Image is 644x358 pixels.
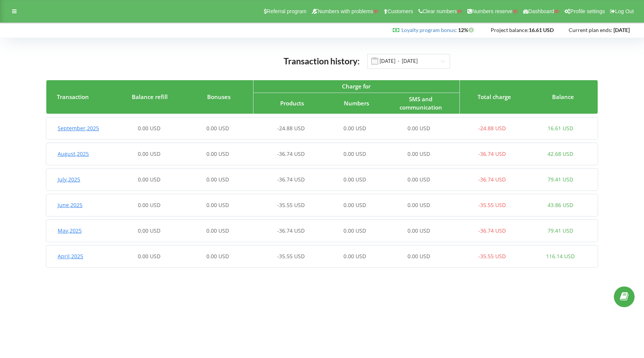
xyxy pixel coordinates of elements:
[491,27,529,33] span: Project balance:
[206,201,229,209] span: 0.00 USD
[548,227,573,234] span: 79.41 USD
[138,125,160,132] span: 0.00 USD
[58,253,83,260] span: April , 2025
[478,253,506,260] span: -35.55 USD
[207,93,230,101] span: Bonuses
[407,176,430,183] span: 0.00 USD
[478,201,506,209] span: -35.55 USD
[284,56,360,66] span: Transaction history:
[472,8,512,14] span: Numbers reserve
[548,176,573,183] span: 79.41 USD
[548,125,573,132] span: 16.61 USD
[400,95,442,111] span: SMS and сommunication
[206,150,229,157] span: 0.00 USD
[206,176,229,183] span: 0.00 USD
[206,253,229,260] span: 0.00 USD
[57,93,89,101] span: Transaction
[277,201,305,209] span: -35.55 USD
[277,253,305,260] span: -35.55 USD
[343,176,366,183] span: 0.00 USD
[58,125,99,132] span: September , 2025
[344,99,369,107] span: Numbers
[132,93,168,101] span: Balance refill
[401,27,457,33] span: :
[407,253,430,260] span: 0.00 USD
[343,125,366,132] span: 0.00 USD
[528,8,554,14] span: Dashboard
[206,125,229,132] span: 0.00 USD
[478,227,506,234] span: -36.74 USD
[613,27,630,33] strong: [DATE]
[343,227,366,234] span: 0.00 USD
[206,227,229,234] span: 0.00 USD
[401,27,455,33] a: Loyalty program bonus
[343,201,366,209] span: 0.00 USD
[478,150,506,157] span: -36.74 USD
[58,176,80,183] span: July , 2025
[552,93,574,101] span: Balance
[342,82,371,90] span: Charge for
[423,8,457,14] span: Clear numbers
[267,8,307,14] span: Referral program
[138,150,160,157] span: 0.00 USD
[529,27,554,33] strong: 16.61 USD
[277,176,305,183] span: -36.74 USD
[478,93,511,101] span: Total charge
[548,150,573,157] span: 42.68 USD
[478,125,506,132] span: -24.88 USD
[458,27,476,33] strong: 12%
[343,253,366,260] span: 0.00 USD
[58,201,82,209] span: June , 2025
[407,201,430,209] span: 0.00 USD
[277,125,305,132] span: -24.88 USD
[138,227,160,234] span: 0.00 USD
[478,176,506,183] span: -36.74 USD
[546,253,575,260] span: 116.14 USD
[407,150,430,157] span: 0.00 USD
[58,227,82,234] span: May , 2025
[277,227,305,234] span: -36.74 USD
[407,125,430,132] span: 0.00 USD
[407,227,430,234] span: 0.00 USD
[615,8,634,14] span: Log Out
[343,150,366,157] span: 0.00 USD
[58,150,89,157] span: August , 2025
[570,8,605,14] span: Profile settings
[548,201,573,209] span: 43.86 USD
[138,176,160,183] span: 0.00 USD
[277,150,305,157] span: -36.74 USD
[280,99,304,107] span: Products
[388,8,413,14] span: Customers
[138,253,160,260] span: 0.00 USD
[569,27,612,33] span: Current plan ends:
[318,8,373,14] span: Numbers with problems
[138,201,160,209] span: 0.00 USD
